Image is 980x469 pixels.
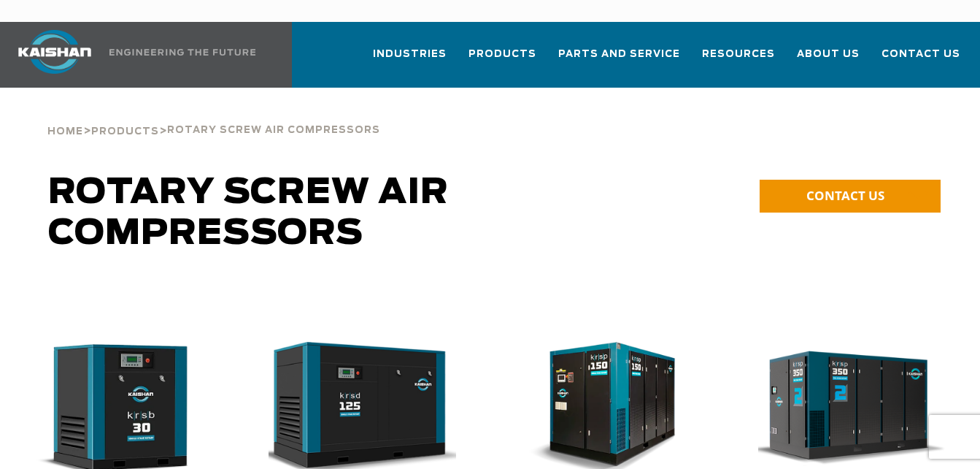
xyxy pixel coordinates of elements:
span: Rotary Screw Air Compressors [167,126,380,135]
img: Engineering the future [109,49,255,56]
a: Contact Us [881,35,960,85]
span: Contact Us [881,46,960,63]
div: > > [47,88,380,143]
a: Products [468,35,536,85]
span: Products [91,127,159,137]
a: Industries [373,35,447,85]
span: Rotary Screw Air Compressors [48,175,449,251]
span: About Us [797,46,860,63]
span: Home [47,127,83,137]
a: CONTACT US [760,180,941,213]
a: Resources [702,35,775,85]
span: Industries [373,46,447,63]
span: Resources [702,46,775,63]
a: Home [47,124,83,137]
span: Parts and Service [558,46,680,63]
a: Products [91,124,159,137]
a: About Us [797,35,860,85]
span: CONTACT US [806,187,884,204]
span: Products [468,46,536,63]
a: Parts and Service [558,35,680,85]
